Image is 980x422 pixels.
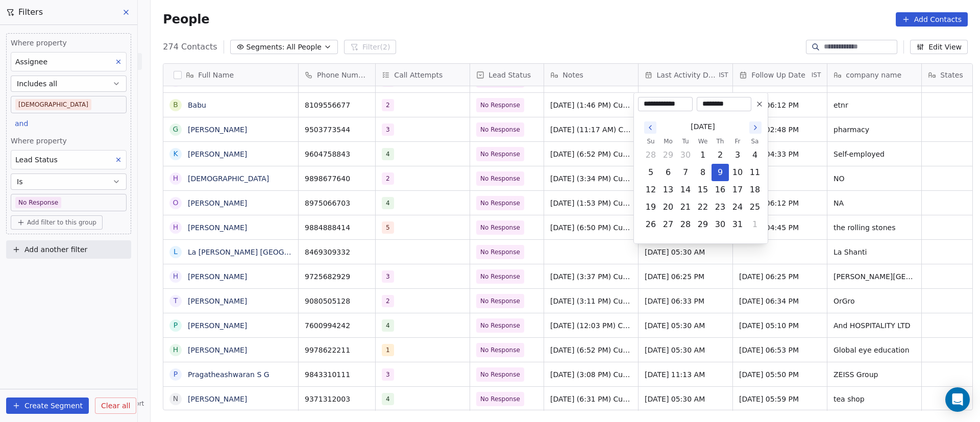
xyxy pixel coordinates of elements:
[677,164,694,181] button: Tuesday, October 7th, 2025
[729,199,746,215] button: Friday, October 24th, 2025
[643,147,659,163] button: Sunday, September 28th, 2025
[644,121,656,134] button: Go to the Previous Month
[643,199,659,215] button: Sunday, October 19th, 2025
[691,121,715,132] span: [DATE]
[712,164,728,181] button: Today, Thursday, October 9th, 2025, selected
[729,216,746,233] button: Friday, October 31st, 2025
[677,136,694,146] th: Tuesday
[660,164,676,181] button: Monday, October 6th, 2025
[747,147,763,163] button: Saturday, October 4th, 2025
[695,147,711,163] button: Wednesday, October 1st, 2025
[660,182,676,198] button: Monday, October 13th, 2025
[712,216,728,233] button: Thursday, October 30th, 2025
[747,199,763,215] button: Saturday, October 25th, 2025
[712,182,728,198] button: Thursday, October 16th, 2025
[746,136,764,146] th: Saturday
[747,164,763,181] button: Saturday, October 11th, 2025
[729,147,746,163] button: Friday, October 3rd, 2025
[694,136,712,146] th: Wednesday
[677,199,694,215] button: Tuesday, October 21st, 2025
[747,182,763,198] button: Saturday, October 18th, 2025
[660,147,676,163] button: Monday, September 29th, 2025
[660,216,676,233] button: Monday, October 27th, 2025
[712,136,729,146] th: Thursday
[643,216,659,233] button: Sunday, October 26th, 2025
[729,164,746,181] button: Friday, October 10th, 2025
[677,147,694,163] button: Tuesday, September 30th, 2025
[712,147,728,163] button: Thursday, October 2nd, 2025
[677,182,694,198] button: Tuesday, October 14th, 2025
[695,164,711,181] button: Wednesday, October 8th, 2025
[642,136,764,233] table: October 2025
[677,216,694,233] button: Tuesday, October 28th, 2025
[642,136,659,146] th: Sunday
[643,182,659,198] button: Sunday, October 12th, 2025
[729,182,746,198] button: Friday, October 17th, 2025
[695,216,711,233] button: Wednesday, October 29th, 2025
[749,121,762,134] button: Go to the Next Month
[695,199,711,215] button: Wednesday, October 22nd, 2025
[643,164,659,181] button: Sunday, October 5th, 2025
[659,136,677,146] th: Monday
[660,199,676,215] button: Monday, October 20th, 2025
[695,182,711,198] button: Wednesday, October 15th, 2025
[747,216,763,233] button: Saturday, November 1st, 2025
[712,199,728,215] button: Thursday, October 23rd, 2025
[729,136,746,146] th: Friday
